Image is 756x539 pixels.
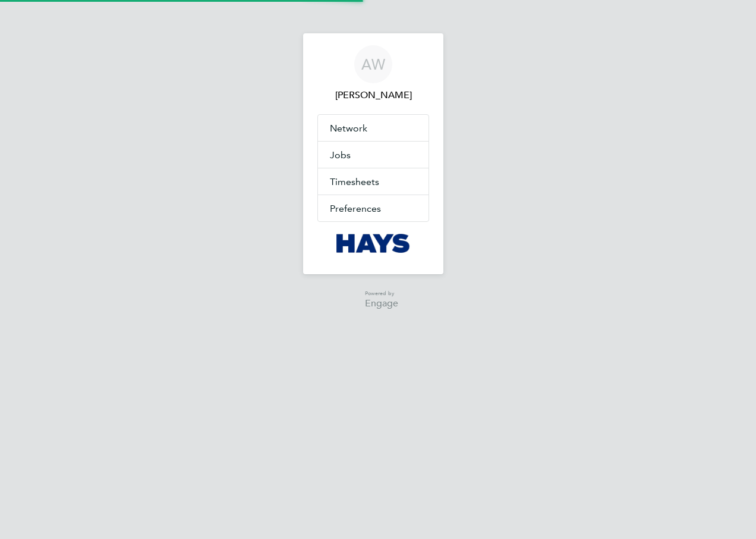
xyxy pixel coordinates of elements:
button: Network [318,115,429,141]
img: hays-logo-retina.png [336,234,411,253]
span: Jobs [330,149,351,161]
span: Alan Watts [317,88,429,102]
span: Network [330,123,367,134]
button: Jobs [318,142,429,168]
a: Go to home page [317,234,429,253]
span: Preferences [330,203,381,214]
button: Preferences [318,195,429,221]
nav: Main navigation [303,33,443,274]
button: Timesheets [318,168,429,195]
span: Engage [365,299,398,309]
span: AW [361,57,385,72]
a: Powered byEngage [348,289,399,308]
span: Timesheets [330,176,379,187]
a: AW[PERSON_NAME] [317,45,429,102]
span: Powered by [365,289,398,299]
